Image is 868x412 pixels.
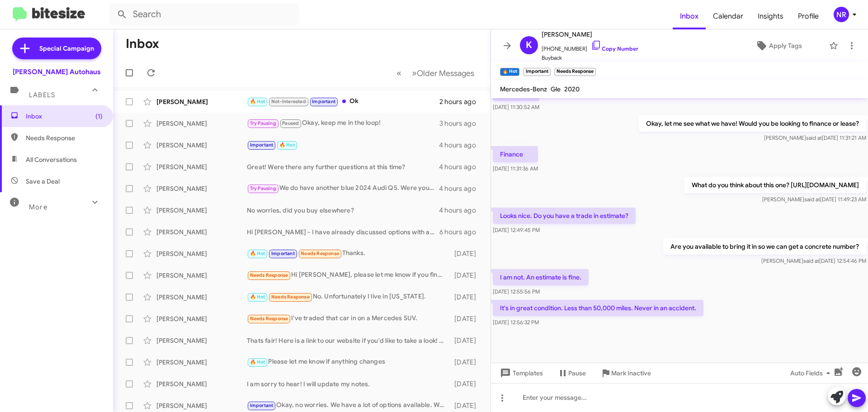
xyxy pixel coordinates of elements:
[790,365,834,381] span: Auto Fields
[493,165,538,172] span: [DATE] 11:31:36 AM
[551,85,561,93] span: Gle
[396,67,401,79] span: «
[12,38,101,59] a: Special Campaign
[247,336,450,345] div: Thats fair! Here is a link to our website if you'd like to take a look! [URL][DOMAIN_NAME]
[156,97,247,106] div: [PERSON_NAME]
[593,365,658,381] button: Mark Inactive
[673,3,706,29] a: Inbox
[439,162,483,171] div: 4 hours ago
[247,227,439,237] div: Hi [PERSON_NAME] - I have already discussed options with a sales associate and have decided to st...
[568,365,586,381] span: Pause
[803,257,819,264] span: said at
[542,29,638,40] span: [PERSON_NAME]
[493,227,540,233] span: [DATE] 12:49:45 PM
[762,196,866,203] span: [PERSON_NAME] [DATE] 11:49:23 AM
[250,272,288,278] span: Needs Response
[156,141,247,150] div: [PERSON_NAME]
[156,162,247,171] div: [PERSON_NAME]
[663,238,866,255] p: Are you available to bring it in so we can get a concrete number?
[806,134,822,141] span: said at
[250,359,265,365] span: 🔥 Hot
[250,142,274,148] span: Important
[247,96,439,107] div: Ok
[450,271,483,280] div: [DATE]
[250,185,276,191] span: Try Pausing
[591,45,638,52] a: Copy Number
[156,401,247,410] div: [PERSON_NAME]
[450,336,483,345] div: [DATE]
[439,141,483,150] div: 4 hours ago
[282,120,299,126] span: Paused
[764,134,866,141] span: [PERSON_NAME] [DATE] 11:31:21 AM
[732,38,825,54] button: Apply Tags
[439,119,483,128] div: 3 hours ago
[250,251,265,256] span: 🔥 Hot
[439,97,483,106] div: 2 hours ago
[526,38,532,52] span: K
[250,294,265,300] span: 🔥 Hot
[156,314,247,323] div: [PERSON_NAME]
[247,118,439,128] div: Okay, keep me in the loop!
[392,64,480,82] nav: Page navigation example
[783,365,841,381] button: Auto Fields
[523,68,550,76] small: Important
[156,184,247,193] div: [PERSON_NAME]
[417,68,474,78] span: Older Messages
[29,203,47,211] span: More
[406,64,480,82] button: Next
[750,3,791,29] a: Insights
[279,142,295,148] span: 🔥 Hot
[95,112,103,121] span: (1)
[554,68,596,76] small: Needs Response
[450,293,483,302] div: [DATE]
[156,293,247,302] div: [PERSON_NAME]
[156,336,247,345] div: [PERSON_NAME]
[804,196,820,203] span: said at
[247,206,439,215] div: No worries, did you buy elsewhere?
[156,227,247,237] div: [PERSON_NAME]
[493,104,539,110] span: [DATE] 11:30:52 AM
[250,403,274,408] span: Important
[247,313,450,324] div: I've traded that car in on a Mercedes SUV.
[834,7,849,22] div: NR
[450,379,483,388] div: [DATE]
[493,300,703,316] p: It's in great condition. Less than 50,000 miles. Never in an accident.
[493,208,636,224] p: Looks nice. Do you have a trade in estimate?
[247,357,450,367] div: Please let me know if anything changes
[247,292,450,302] div: No. Unfortunately I live in [US_STATE].
[684,177,866,193] p: What do you think about this one? [URL][DOMAIN_NAME]
[639,115,866,132] p: Okay, let me see what we have! Would you be looking to finance or lease?
[247,183,439,194] div: We do have another blue 2024 Audi Q5. Were you only looking at the 2025?
[26,133,103,142] span: Needs Response
[500,68,519,76] small: 🔥 Hot
[439,184,483,193] div: 4 hours ago
[791,3,826,29] span: Profile
[247,400,450,411] div: Okay, no worries. We have a lot of options available. We can reconnect later on!
[450,314,483,323] div: [DATE]
[250,99,265,104] span: 🔥 Hot
[247,162,439,171] div: Great! Were there any further questions at this time?
[542,53,638,62] span: Buyback
[156,119,247,128] div: [PERSON_NAME]
[156,249,247,258] div: [PERSON_NAME]
[26,112,103,121] span: Inbox
[156,379,247,388] div: [PERSON_NAME]
[550,365,593,381] button: Pause
[491,365,550,381] button: Templates
[611,365,651,381] span: Mark Inactive
[761,257,866,264] span: [PERSON_NAME] [DATE] 12:54:46 PM
[542,40,638,53] span: [PHONE_NUMBER]
[312,99,335,104] span: Important
[39,44,94,53] span: Special Campaign
[250,316,288,322] span: Needs Response
[391,64,407,82] button: Previous
[13,67,101,76] div: [PERSON_NAME] Autohaus
[450,249,483,258] div: [DATE]
[493,269,589,285] p: I am not. An estimate is fine.
[826,7,858,22] button: NR
[156,271,247,280] div: [PERSON_NAME]
[706,3,750,29] span: Calendar
[247,248,450,259] div: Thanks.
[450,358,483,367] div: [DATE]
